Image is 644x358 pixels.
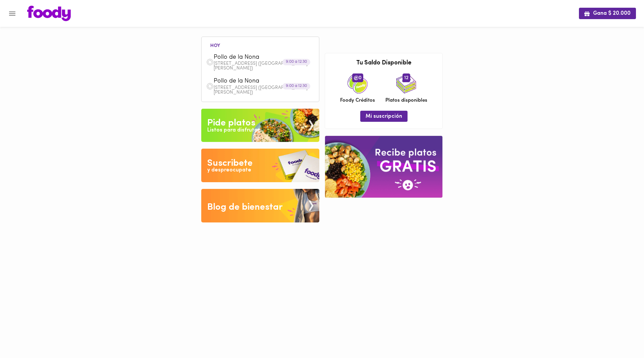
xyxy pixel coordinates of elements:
span: Foody Créditos [340,97,375,104]
img: foody-creditos.png [354,75,359,80]
div: y despreocupate [207,166,251,174]
img: icon_dishes.png [396,73,416,94]
span: Platos disponibles [385,97,427,104]
div: Listos para disfrutar [207,126,260,134]
span: Pollo de la Nona [214,78,291,85]
div: Pide platos [207,116,255,130]
li: hoy [205,42,225,48]
div: Blog de bienestar [207,201,283,214]
img: Blog de bienestar [201,189,319,222]
img: Disfruta bajar de peso [201,149,319,182]
button: Menu [4,5,20,22]
span: Pollo de la Nona [214,54,291,61]
img: credits-package.png [347,73,368,94]
span: Gana $ 20.000 [584,10,631,17]
div: 9:00 a 12:30 [282,59,310,65]
img: referral-banner.png [325,136,442,197]
span: Mi suscripción [366,113,402,120]
h3: Tu Saldo Disponible [330,60,437,67]
div: 9:00 a 12:30 [282,83,310,89]
span: 12 [402,73,410,82]
img: Pide un Platos [201,109,319,142]
span: 0 [352,73,363,82]
p: [STREET_ADDRESS] ([GEOGRAPHIC_DATA][PERSON_NAME]) [214,61,314,71]
button: Mi suscripción [360,111,408,122]
img: dish.png [206,83,214,90]
iframe: Messagebird Livechat Widget [605,319,637,351]
img: logo.png [27,6,71,21]
img: dish.png [206,58,214,66]
p: [STREET_ADDRESS] ([GEOGRAPHIC_DATA][PERSON_NAME]) [214,86,314,95]
div: Suscribete [207,157,253,170]
button: Gana $ 20.000 [579,8,636,19]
